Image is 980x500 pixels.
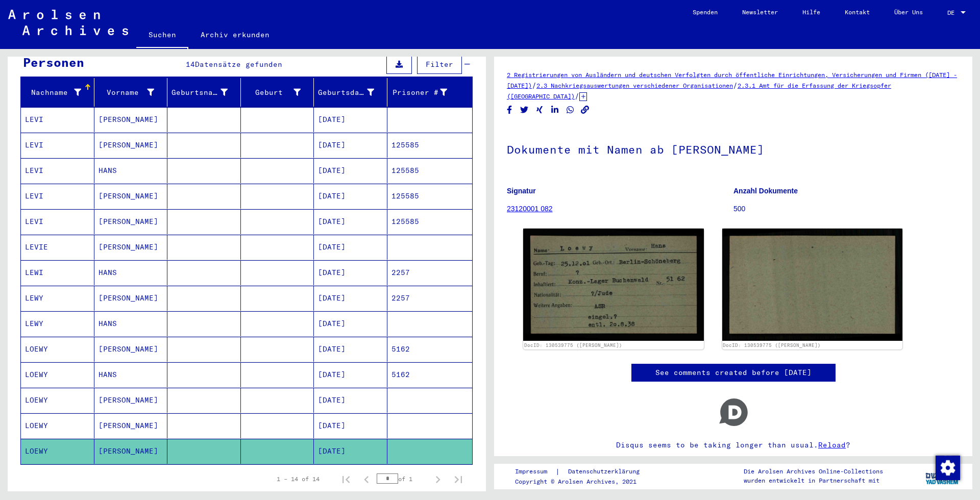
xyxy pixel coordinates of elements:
[21,286,94,311] mat-cell: LEWY
[314,439,387,464] mat-cell: [DATE]
[99,84,167,101] div: Vorname
[245,84,314,101] div: Geburt‏
[387,209,473,234] mat-cell: 125585
[515,466,652,477] div: |
[723,342,821,348] a: DocID: 130539775 ([PERSON_NAME])
[733,204,960,214] p: 500
[560,466,652,477] a: Datenschutzerklärung
[336,469,356,489] button: First page
[167,78,241,107] mat-header-cell: Geburtsname
[575,91,579,101] span: /
[550,104,560,116] button: Share on LinkedIn
[947,9,959,16] span: DE
[387,337,473,362] mat-cell: 5162
[314,388,387,413] mat-cell: [DATE]
[314,286,387,311] mat-cell: [DATE]
[94,133,168,158] mat-cell: [PERSON_NAME]
[391,87,448,98] div: Prisoner #
[8,10,128,35] img: Arolsen_neg.svg
[21,78,94,107] mat-header-cell: Nachname
[21,362,94,387] mat-cell: LOEWY
[744,467,883,476] p: Die Arolsen Archives Online-Collections
[94,337,168,362] mat-cell: [PERSON_NAME]
[318,87,374,98] div: Geburtsdatum
[923,463,962,489] img: yv_logo.png
[722,229,903,341] img: 002.jpg
[94,78,168,107] mat-header-cell: Vorname
[507,440,960,451] p: Disqus seems to be taking longer than usual. ?
[94,209,168,234] mat-cell: [PERSON_NAME]
[94,286,168,311] mat-cell: [PERSON_NAME]
[277,474,320,484] div: 1 – 14 of 14
[21,311,94,336] mat-cell: LEWY
[387,133,473,158] mat-cell: 125585
[21,133,94,158] mat-cell: LEVI
[504,104,515,116] button: Share on Facebook
[314,78,387,107] mat-header-cell: Geburtsdatum
[387,362,473,387] mat-cell: 5162
[314,107,387,132] mat-cell: [DATE]
[25,87,81,98] div: Nachname
[21,388,94,413] mat-cell: LOEWY
[515,466,555,477] a: Impressum
[188,22,282,47] a: Archiv erkunden
[507,187,536,195] b: Signatur
[94,184,168,209] mat-cell: [PERSON_NAME]
[314,184,387,209] mat-cell: [DATE]
[314,362,387,387] mat-cell: [DATE]
[507,126,960,171] h1: Dokumente mit Namen ab [PERSON_NAME]
[21,158,94,183] mat-cell: LEVI
[94,235,168,260] mat-cell: [PERSON_NAME]
[377,474,428,484] div: of 1
[356,469,377,489] button: Previous page
[21,184,94,209] mat-cell: LEVI
[94,107,168,132] mat-cell: [PERSON_NAME]
[195,60,282,69] span: Datensätze gefunden
[314,235,387,260] mat-cell: [DATE]
[136,22,188,49] a: Suchen
[94,158,168,183] mat-cell: HANS
[94,413,168,438] mat-cell: [PERSON_NAME]
[565,104,576,116] button: Share on WhatsApp
[387,158,473,183] mat-cell: 125585
[428,469,448,489] button: Next page
[655,367,812,378] a: See comments created before [DATE]
[21,260,94,285] mat-cell: LEWI
[417,55,462,74] button: Filter
[524,342,622,348] a: DocID: 130539775 ([PERSON_NAME])
[245,87,301,98] div: Geburt‏
[391,84,460,101] div: Prisoner #
[580,104,591,116] button: Copy link
[25,84,94,101] div: Nachname
[507,205,553,213] a: 23120001 082
[21,209,94,234] mat-cell: LEVI
[314,133,387,158] mat-cell: [DATE]
[99,87,155,98] div: Vorname
[21,107,94,132] mat-cell: LEVI
[744,476,883,485] p: wurden entwickelt in Partnerschaft mit
[318,84,387,101] div: Geburtsdatum
[534,104,545,116] button: Share on Xing
[519,104,530,116] button: Share on Twitter
[21,337,94,362] mat-cell: LOEWY
[387,184,473,209] mat-cell: 125585
[387,260,473,285] mat-cell: 2257
[241,78,314,107] mat-header-cell: Geburt‏
[387,286,473,311] mat-cell: 2257
[314,337,387,362] mat-cell: [DATE]
[21,439,94,464] mat-cell: LOEWY
[21,235,94,260] mat-cell: LEVIE
[818,440,846,449] a: Reload
[387,78,473,107] mat-header-cell: Prisoner #
[21,413,94,438] mat-cell: LOEWY
[94,388,168,413] mat-cell: [PERSON_NAME]
[314,158,387,183] mat-cell: [DATE]
[23,53,84,71] div: Personen
[507,71,957,89] a: 2 Registrierungen von Ausländern und deutschen Verfolgten durch öffentliche Einrichtungen, Versic...
[186,60,195,69] span: 14
[314,413,387,438] mat-cell: [DATE]
[171,87,228,98] div: Geburtsname
[536,82,733,89] a: 2.3 Nachkriegsauswertungen verschiedener Organisationen
[314,209,387,234] mat-cell: [DATE]
[94,362,168,387] mat-cell: HANS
